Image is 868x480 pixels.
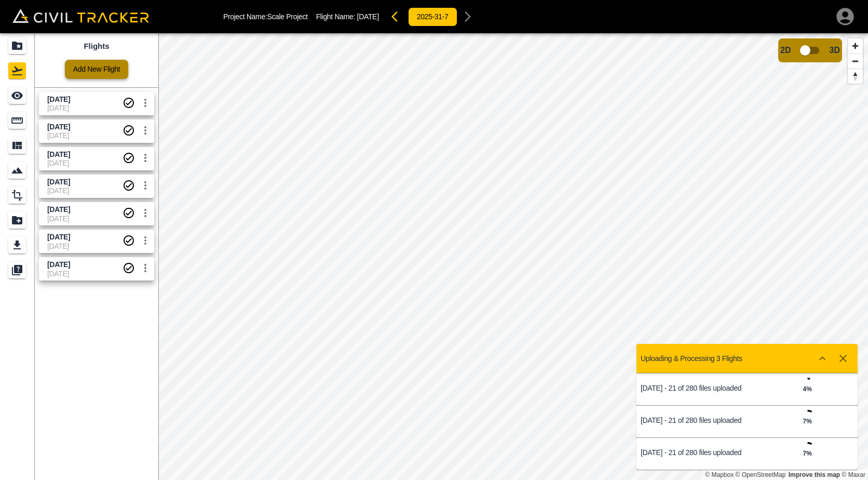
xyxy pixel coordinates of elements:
[641,384,747,392] p: [DATE] - 21 of 280 files uploaded
[803,418,811,425] strong: 7 %
[812,348,833,369] button: Show more
[803,450,811,457] strong: 7 %
[848,38,863,54] button: Zoom in
[408,7,457,26] button: 2025-31-7
[848,54,863,69] button: Zoom out
[705,471,734,478] a: Mapbox
[223,12,308,21] p: Project Name: Scale Project
[12,9,149,23] img: Civil Tracker
[830,46,840,55] span: 3D
[641,448,747,457] p: [DATE] - 21 of 280 files uploaded
[780,46,791,55] span: 2D
[736,471,786,478] a: OpenStreetMap
[641,416,747,424] p: [DATE] - 21 of 280 files uploaded
[316,12,379,21] p: Flight Name:
[158,33,868,480] canvas: Map
[842,471,865,478] a: Maxar
[641,354,742,363] p: Uploading & Processing 3 Flights
[848,69,863,84] button: Reset bearing to north
[789,471,840,478] a: Map feedback
[803,385,811,393] strong: 4 %
[357,12,379,21] span: [DATE]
